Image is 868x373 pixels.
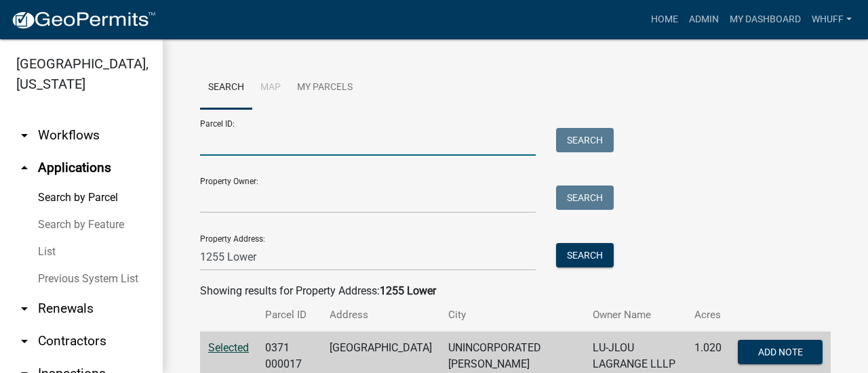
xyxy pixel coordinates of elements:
a: Selected [208,341,249,354]
a: whuff [806,7,857,32]
button: Search [556,243,614,267]
a: Search [200,66,252,110]
i: arrow_drop_up [16,160,33,176]
button: Search [556,128,614,152]
th: Acres [686,299,730,331]
a: My Dashboard [724,7,806,32]
strong: 1255 Lower [380,284,436,297]
i: arrow_drop_down [16,333,33,349]
th: City [440,299,585,331]
a: Admin [684,7,724,32]
button: Add Note [738,340,823,364]
i: arrow_drop_down [16,301,33,317]
div: Showing results for Property Address: [200,283,831,299]
i: arrow_drop_down [16,127,33,144]
th: Owner Name [585,299,686,331]
a: My Parcels [289,66,361,110]
span: Add Note [757,347,802,357]
button: Search [556,185,614,210]
a: Home [646,7,684,32]
th: Parcel ID [257,299,321,331]
th: Address [321,299,440,331]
